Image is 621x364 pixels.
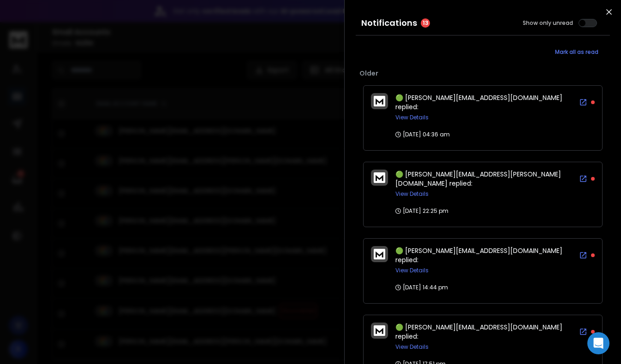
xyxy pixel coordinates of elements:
[587,332,609,354] div: Open Intercom Messenger
[395,343,429,351] button: View Details
[395,93,562,112] span: 🟢 [PERSON_NAME][EMAIL_ADDRESS][DOMAIN_NAME] replied:
[395,190,429,198] button: View Details
[395,246,562,264] span: 🟢 [PERSON_NAME][EMAIL_ADDRESS][DOMAIN_NAME] replied:
[361,17,417,29] h3: Notifications
[374,325,385,336] img: logo
[421,18,430,28] span: 13
[543,43,610,61] button: Mark all as read
[395,170,561,188] span: 🟢 [PERSON_NAME][EMAIL_ADDRESS][PERSON_NAME][DOMAIN_NAME] replied:
[359,69,606,78] p: Older
[374,96,385,106] img: logo
[374,249,385,259] img: logo
[555,48,598,56] span: Mark all as read
[395,284,448,291] p: [DATE] 14:44 pm
[523,19,573,27] label: Show only unread
[395,267,429,274] button: View Details
[395,207,448,215] p: [DATE] 22:25 pm
[395,114,429,121] button: View Details
[395,323,562,341] span: 🟢 [PERSON_NAME][EMAIL_ADDRESS][DOMAIN_NAME] replied:
[395,131,450,138] p: [DATE] 04:36 am
[374,172,385,183] img: logo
